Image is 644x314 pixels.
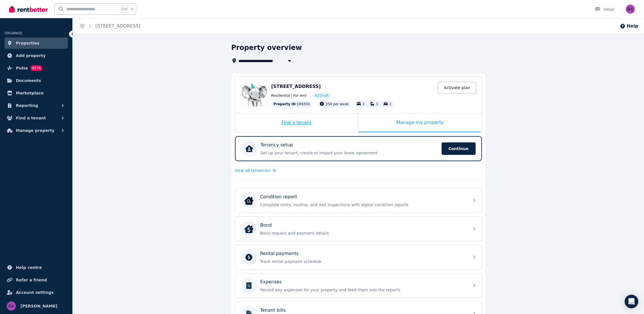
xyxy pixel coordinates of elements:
[131,7,133,11] span: k
[271,84,321,89] span: [STREET_ADDRESS]
[260,222,272,229] p: Bond
[362,102,365,106] span: 2
[438,82,476,94] a: Activate plan
[5,62,68,74] a: PulseBETA
[5,31,22,35] span: ORGANISE
[235,136,482,161] a: Tenancy setupSet up your tenant, create or import your lease agreementContinue
[16,40,39,47] span: Properties
[16,77,41,84] span: Documents
[260,287,466,293] p: Record any expenses for your property and feed them into the reports
[271,101,312,108] div: : 189350
[5,125,68,136] button: Manage property
[271,93,307,98] span: Residential | For rent
[260,202,466,208] p: Complete entry, routine, and exit inspections with digital condition reports
[376,102,378,106] span: 1
[260,307,286,314] p: Tenant bills
[261,142,293,148] p: Tenancy setup
[314,93,329,98] span: Ad: Draft
[626,5,635,14] img: Rochelle S. A.
[260,193,297,200] p: Condition report
[442,142,476,155] span: Continue
[16,115,46,121] span: Find a tenant
[16,127,54,134] span: Manage property
[16,90,43,96] span: Marketplace
[625,295,638,308] div: Open Intercom Messenger
[358,113,482,132] div: Manage my property
[235,113,358,132] div: Find a tenant
[260,250,299,257] p: Rental payments
[274,102,296,106] span: Property ID
[244,196,253,205] img: Condition report
[244,224,253,233] img: Bond
[235,188,482,213] a: Condition reportCondition reportComplete entry, routine, and exit inspections with digital condit...
[5,75,68,86] a: Documents
[235,168,270,173] span: View all tenancies
[5,287,68,298] a: Account settings
[7,302,16,311] img: Rochelle S. A.
[261,150,438,156] p: Set up your tenant, create or import your lease agreement
[5,50,68,61] a: Add property
[620,23,638,29] button: Help
[260,279,282,285] p: Expenses
[30,65,42,71] span: BETA
[389,102,392,106] span: 1
[5,100,68,111] button: Reporting
[16,65,28,71] span: Pulse
[95,23,140,29] a: [STREET_ADDRESS]
[235,217,482,241] a: BondBondBond request and payment details
[16,102,38,109] span: Reporting
[5,262,68,273] a: Help centre
[235,245,482,269] a: Rental paymentsTrack rental payment schedule
[5,274,68,286] a: Refer a friend
[73,18,147,34] nav: Breadcrumb
[9,5,48,13] img: RentBetter
[326,102,349,106] span: 350 per week
[16,277,47,283] span: Refer a friend
[595,7,614,12] div: Inbox
[20,303,57,309] span: [PERSON_NAME]
[16,289,54,296] span: Account settings
[5,112,68,124] button: Find a tenant
[5,87,68,99] a: Marketplace
[231,43,302,52] h1: Property overview
[5,37,68,49] a: Properties
[120,5,129,13] span: Ctrl
[260,230,466,236] p: Bond request and payment details
[16,264,42,271] span: Help centre
[16,52,46,59] span: Add property
[235,273,482,298] a: ExpensesRecord any expenses for your property and feed them into the reports
[260,259,466,264] p: Track rental payment schedule
[235,168,276,173] a: View all tenancies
